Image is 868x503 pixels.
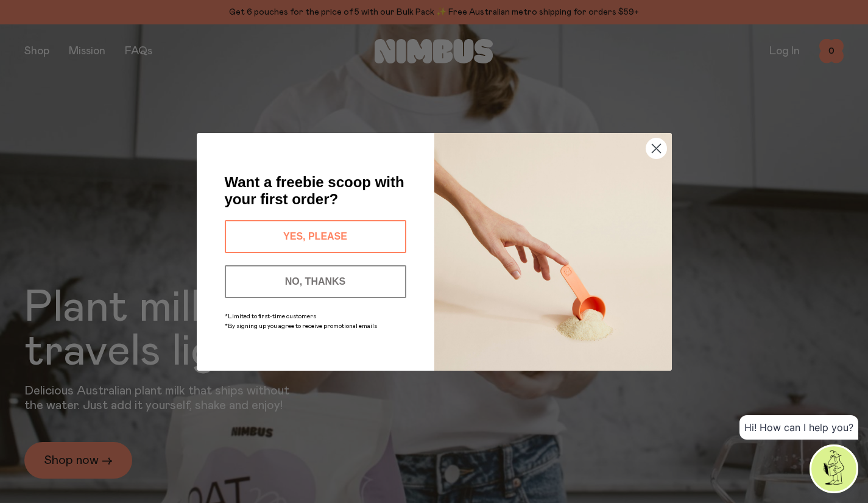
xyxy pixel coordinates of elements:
div: Hi! How can I help you? [739,415,858,440]
span: *Limited to first-time customers [225,313,316,319]
img: c0d45117-8e62-4a02-9742-374a5db49d45.jpeg [434,133,672,371]
img: agent [811,446,856,491]
span: *By signing up you agree to receive promotional emails [225,323,377,329]
button: NO, THANKS [225,265,406,298]
button: YES, PLEASE [225,220,406,253]
button: Close dialog [646,138,667,159]
span: Want a freebie scoop with your first order? [225,174,404,207]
